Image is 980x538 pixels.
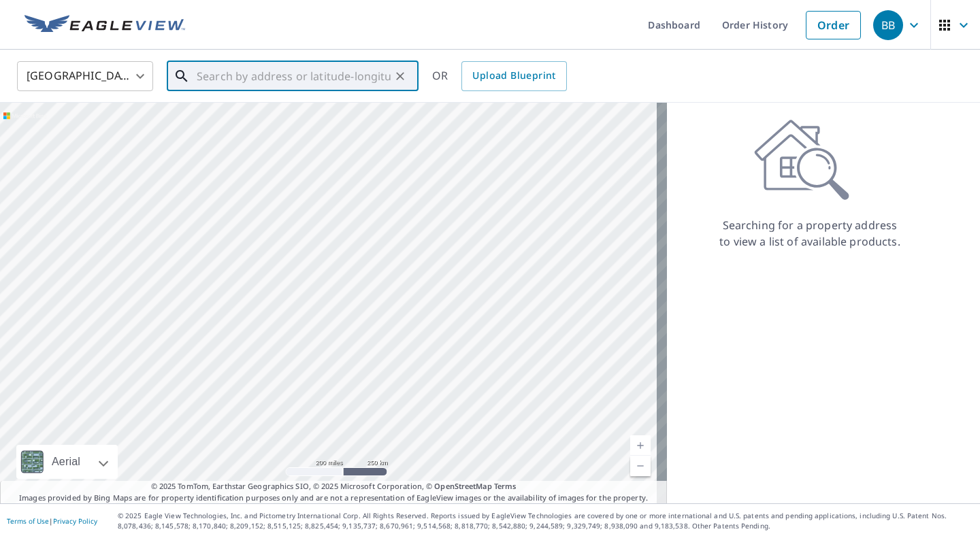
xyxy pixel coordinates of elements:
[719,217,901,250] p: Searching for a property address to view a list of available products.
[630,456,651,476] a: Current Level 5, Zoom Out
[7,517,97,525] p: |
[391,67,410,86] button: Clear
[432,61,567,91] div: OR
[806,11,861,39] a: Order
[151,481,517,492] span: © 2025 TomTom, Earthstar Geographics SIO, © 2025 Microsoft Corporation, ©
[17,57,153,95] div: [GEOGRAPHIC_DATA]
[48,445,84,479] div: Aerial
[434,481,491,491] a: OpenStreetMap
[118,511,973,531] p: © 2025 Eagle View Technologies, Inc. and Pictometry International Corp. All Rights Reserved. Repo...
[461,61,566,91] a: Upload Blueprint
[630,435,651,456] a: Current Level 5, Zoom In
[53,516,97,526] a: Privacy Policy
[472,67,555,84] span: Upload Blueprint
[16,445,118,479] div: Aerial
[24,15,185,35] img: EV Logo
[873,10,903,40] div: BB
[494,481,517,491] a: Terms
[197,57,391,95] input: Search by address or latitude-longitude
[7,516,49,526] a: Terms of Use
